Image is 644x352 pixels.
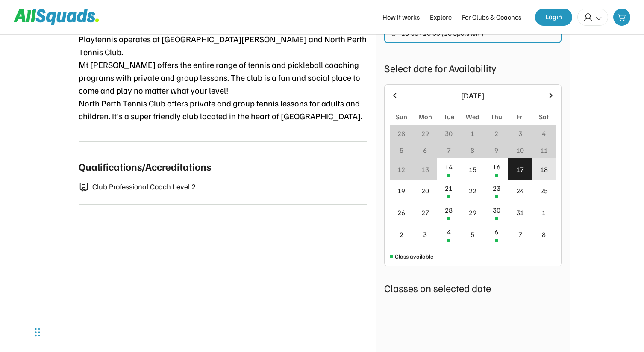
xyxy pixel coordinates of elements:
[540,164,548,175] div: 18
[516,207,524,218] div: 31
[539,112,549,122] div: Sat
[79,159,211,174] div: Qualifications/Accreditations
[471,229,474,240] div: 5
[382,12,420,22] div: How it works
[447,227,451,237] div: 4
[421,186,429,196] div: 20
[423,229,427,240] div: 3
[421,164,429,175] div: 13
[384,280,562,296] div: Classes on selected date
[92,181,367,192] div: Club Professional Coach Level 2
[535,9,572,26] button: Login
[79,33,367,122] div: Playtennis operates at [GEOGRAPHIC_DATA][PERSON_NAME] and North Perth Tennis Club. Mt [PERSON_NAM...
[466,112,479,122] div: Wed
[397,164,405,175] div: 12
[397,186,405,196] div: 19
[445,162,453,172] div: 14
[471,145,474,155] div: 8
[494,145,498,155] div: 9
[396,112,407,122] div: Sun
[462,12,521,22] div: For Clubs & Coaches
[384,60,562,76] div: Select date for Availability
[447,145,451,155] div: 7
[540,186,548,196] div: 25
[518,128,522,139] div: 3
[494,227,498,237] div: 6
[471,128,474,139] div: 1
[397,128,405,139] div: 28
[516,164,524,175] div: 17
[516,145,524,155] div: 10
[445,205,453,215] div: 28
[401,30,484,37] span: 18:30 - 20:00 (16 Spots left )
[517,112,524,122] div: Fri
[430,12,452,22] div: Explore
[421,207,429,218] div: 27
[404,90,541,101] div: [DATE]
[79,182,89,192] img: certificate-01.svg
[540,145,548,155] div: 11
[493,162,500,172] div: 16
[445,128,453,139] div: 30
[494,128,498,139] div: 2
[469,207,476,218] div: 29
[418,112,432,122] div: Mon
[421,128,429,139] div: 29
[516,186,524,196] div: 24
[542,207,546,218] div: 1
[397,207,405,218] div: 26
[423,145,427,155] div: 6
[444,112,454,122] div: Tue
[395,252,433,261] div: Class available
[469,186,476,196] div: 22
[518,229,522,240] div: 7
[469,164,476,175] div: 15
[493,205,500,215] div: 30
[445,183,453,193] div: 21
[542,229,546,240] div: 8
[491,112,502,122] div: Thu
[400,145,403,155] div: 5
[493,183,500,193] div: 23
[542,128,546,139] div: 4
[400,229,403,240] div: 2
